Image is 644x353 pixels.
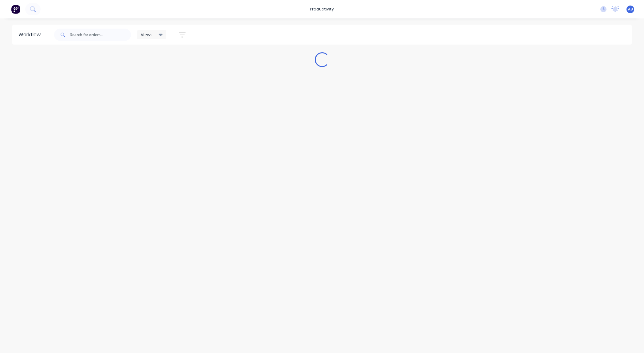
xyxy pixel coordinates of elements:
[307,5,337,14] div: productivity
[141,31,152,38] span: Views
[70,29,131,41] input: Search for orders...
[18,31,44,38] div: Workflow
[628,6,633,12] span: AB
[11,5,20,14] img: Factory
